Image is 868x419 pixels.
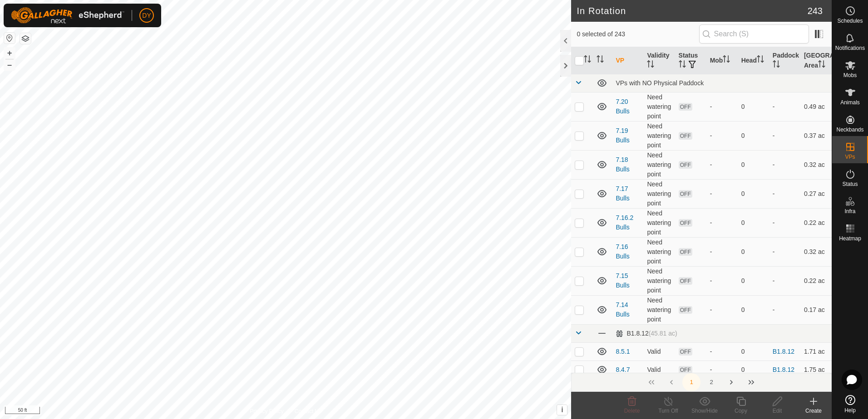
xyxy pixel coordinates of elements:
[643,179,675,208] td: Need watering point
[722,373,740,391] button: Next Page
[675,47,706,74] th: Status
[832,391,868,417] a: Help
[584,57,591,64] p-sorticon: Activate to sort
[795,407,832,415] div: Create
[4,33,15,44] button: Reset Map
[250,407,284,415] a: Privacy Policy
[577,29,699,39] span: 0 selected of 243
[624,408,640,414] span: Delete
[643,342,675,361] td: Valid
[142,11,151,20] span: DY
[4,59,15,70] button: –
[738,179,769,208] td: 0
[769,121,800,150] td: -
[557,405,567,415] button: i
[710,189,734,199] div: -
[612,47,643,74] th: VP
[769,295,800,324] td: -
[835,45,865,51] span: Notifications
[844,209,855,214] span: Infra
[769,150,800,179] td: -
[738,150,769,179] td: 0
[808,4,823,18] span: 243
[738,295,769,324] td: 0
[679,161,692,169] span: OFF
[679,306,692,314] span: OFF
[616,127,629,144] a: 7.19 Bulls
[643,208,675,237] td: Need watering point
[679,132,692,140] span: OFF
[738,92,769,121] td: 0
[561,406,563,414] span: i
[844,408,856,413] span: Help
[773,62,780,69] p-sorticon: Activate to sort
[773,348,794,355] a: B1.8.12
[710,131,734,141] div: -
[616,366,630,373] a: 8.4.7
[597,57,604,64] p-sorticon: Activate to sort
[800,150,832,179] td: 0.32 ac
[682,373,700,391] button: 1
[679,103,692,111] span: OFF
[616,79,828,87] div: VPs with NO Physical Paddock
[843,73,857,78] span: Mobs
[710,305,734,315] div: -
[769,237,800,266] td: -
[679,248,692,256] span: OFF
[702,373,720,391] button: 2
[738,121,769,150] td: 0
[836,127,863,132] span: Neckbands
[616,330,677,337] div: B1.8.12
[723,57,730,64] p-sorticon: Activate to sort
[759,407,795,415] div: Edit
[643,361,675,379] td: Valid
[800,92,832,121] td: 0.49 ac
[706,47,738,74] th: Mob
[679,190,692,198] span: OFF
[679,277,692,285] span: OFF
[800,342,832,361] td: 1.71 ac
[723,407,759,415] div: Copy
[800,237,832,266] td: 0.32 ac
[800,295,832,324] td: 0.17 ac
[616,98,629,115] a: 7.20 Bulls
[800,121,832,150] td: 0.37 ac
[710,102,734,112] div: -
[800,179,832,208] td: 0.27 ac
[757,57,764,64] p-sorticon: Activate to sort
[616,156,629,173] a: 7.18 Bulls
[4,48,15,58] button: +
[738,342,769,361] td: 0
[839,236,861,241] span: Heatmap
[643,150,675,179] td: Need watering point
[616,214,633,231] a: 7.16.2 Bulls
[686,407,723,415] div: Show/Hide
[650,407,686,415] div: Turn Off
[643,237,675,266] td: Need watering point
[643,295,675,324] td: Need watering point
[616,272,629,289] a: 7.15 Bulls
[710,247,734,257] div: -
[616,348,630,355] a: 8.5.1
[710,160,734,170] div: -
[679,348,692,356] span: OFF
[295,407,321,415] a: Contact Us
[773,366,794,373] a: B1.8.12
[643,92,675,121] td: Need watering point
[647,62,654,69] p-sorticon: Activate to sort
[742,373,760,391] button: Last Page
[845,154,855,160] span: VPs
[679,62,686,69] p-sorticon: Activate to sort
[738,237,769,266] td: 0
[710,218,734,228] div: -
[769,47,800,74] th: Paddock
[837,18,863,24] span: Schedules
[769,179,800,208] td: -
[11,7,124,24] img: Gallagher Logo
[616,243,629,260] a: 7.16 Bulls
[769,92,800,121] td: -
[769,266,800,295] td: -
[643,266,675,295] td: Need watering point
[616,301,629,318] a: 7.14 Bulls
[800,361,832,379] td: 1.75 ac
